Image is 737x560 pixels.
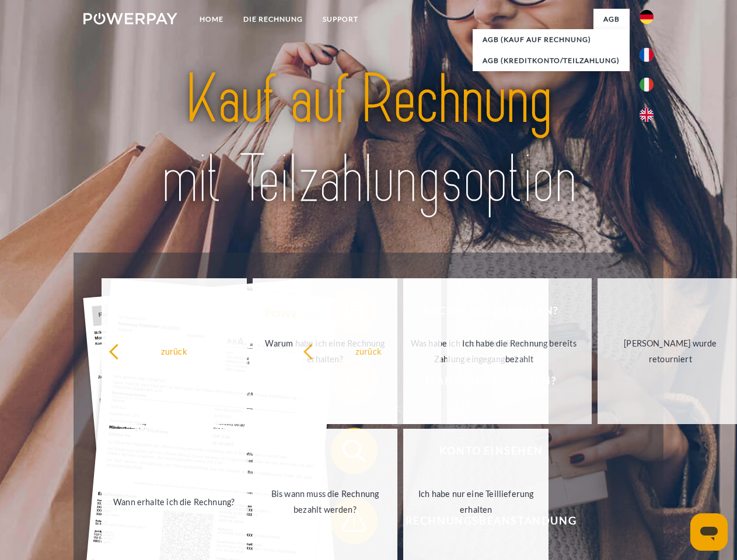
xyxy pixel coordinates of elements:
a: AGB (Kauf auf Rechnung) [473,29,630,50]
img: logo-powerpay-white.svg [83,13,177,24]
div: Wann erhalte ich die Rechnung? [109,494,240,509]
img: de [640,10,654,24]
a: DIE RECHNUNG [233,9,313,30]
img: title-powerpay_de.svg [111,56,626,223]
iframe: Schaltfläche zum Öffnen des Messaging-Fensters [690,513,728,551]
a: Home [190,9,233,30]
div: Warum habe ich eine Rechnung erhalten? [260,335,391,367]
a: agb [593,9,630,30]
div: Ich habe die Rechnung bereits bezahlt [454,335,585,367]
a: AGB (Kreditkonto/Teilzahlung) [473,50,630,71]
a: SUPPORT [313,9,368,30]
img: en [640,108,654,122]
div: zurück [109,343,240,359]
div: Ich habe nur eine Teillieferung erhalten [410,486,542,517]
img: fr [640,48,654,62]
img: it [640,78,654,92]
div: Bis wann muss die Rechnung bezahlt werden? [260,486,391,517]
div: zurück [303,343,434,359]
div: [PERSON_NAME] wurde retourniert [605,335,736,367]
